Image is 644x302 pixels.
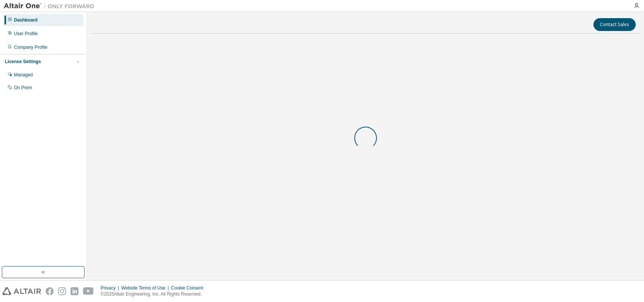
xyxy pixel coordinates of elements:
[71,287,78,295] img: linkedin.svg
[121,285,171,291] div: Website Terms of Use
[593,18,636,31] button: Contact Sales
[14,44,48,50] div: Company Profile
[14,31,38,37] div: User Profile
[46,287,54,295] img: facebook.svg
[4,2,98,10] img: Altair One
[2,287,41,295] img: altair_logo.svg
[14,17,38,23] div: Dashboard
[58,287,66,295] img: instagram.svg
[101,291,208,297] p: © 2025 Altair Engineering, Inc. All Rights Reserved.
[5,59,41,65] div: License Settings
[83,287,94,295] img: youtube.svg
[14,85,32,91] div: On Prem
[14,72,33,78] div: Managed
[171,285,207,291] div: Cookie Consent
[101,285,121,291] div: Privacy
